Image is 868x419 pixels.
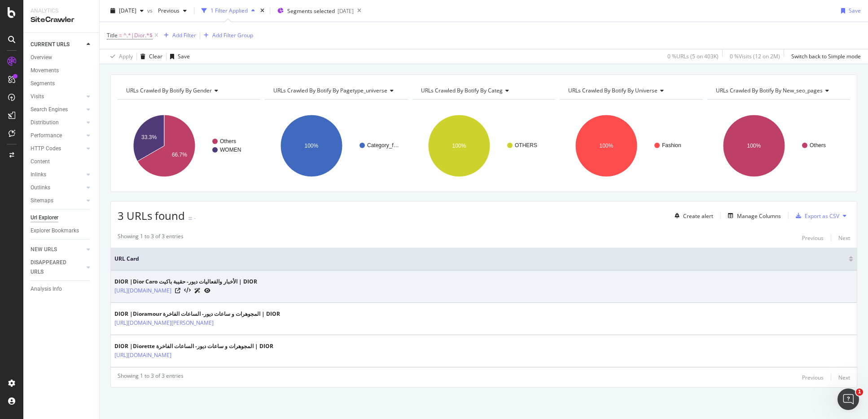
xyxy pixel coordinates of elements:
text: Fashion [662,142,681,148]
div: 0 % URLs ( 5 on 403K ) [667,52,719,60]
a: Sitemaps [31,196,84,205]
text: 100% [452,143,466,149]
span: URL Card [114,255,846,263]
div: Url Explorer [31,213,58,223]
button: Clear [137,49,162,64]
text: 66.7% [172,152,187,158]
div: DIOR |Diorette المجوهرات و ساعات ديور- الساعات الفاخرة | DIOR [114,342,273,350]
div: NEW URLS [31,245,57,254]
div: [DATE] [338,7,354,15]
a: CURRENT URLS [31,40,84,49]
a: Segments [31,79,93,88]
button: Previous [802,232,824,243]
span: URLs Crawled By Botify By pagetype_universe [273,87,387,94]
div: Clear [149,52,162,60]
span: Title [107,31,118,39]
text: Category_f… [367,142,399,148]
div: Previous [802,374,824,381]
div: CURRENT URLS [31,40,70,49]
span: Segments selected [287,7,335,15]
div: 0 % Visits ( 12 on 2M ) [730,52,780,60]
span: URLs Crawled By Botify By new_seo_pages [716,87,823,94]
h4: URLs Crawled By Botify By pagetype_universe [272,83,401,98]
div: HTTP Codes [31,144,61,153]
div: Visits [31,92,44,101]
svg: A chart. [560,107,701,185]
span: Previous [154,7,180,14]
div: Analytics [31,7,92,15]
a: Visit Online Page [175,288,180,293]
div: Manage Columns [737,212,781,220]
button: Save [837,4,861,18]
text: 100% [600,143,614,149]
a: Search Engines [31,105,84,114]
div: DISAPPEARED URLS [31,258,76,277]
a: [URL][DOMAIN_NAME] [114,286,171,295]
div: Next [838,234,850,242]
button: View HTML Source [184,288,191,294]
button: [DATE] [107,4,147,18]
div: Save [178,52,190,60]
text: WOMEN [220,147,241,153]
div: Explorer Bookmarks [31,226,79,236]
div: times [259,6,266,15]
a: Outlinks [31,183,84,192]
span: 1 [856,388,863,396]
button: Next [838,232,850,243]
div: SiteCrawler [31,15,92,25]
text: OTHERS [515,142,537,148]
div: Outlinks [31,183,50,192]
button: 1 Filter Applied [198,4,259,18]
a: Movements [31,66,93,75]
a: HTTP Codes [31,144,84,153]
div: Create alert [683,212,713,220]
div: Export as CSV [805,212,839,220]
div: Next [838,374,850,381]
button: Manage Columns [724,210,781,221]
text: 100% [747,143,761,149]
div: Sitemaps [31,196,53,205]
div: DIOR |Dioramour المجوهرات و ساعات ديور- الساعات الفاخرة | DIOR [114,310,280,318]
div: A chart. [265,107,406,185]
span: = [119,31,122,39]
h4: URLs Crawled By Botify By new_seo_pages [714,83,842,98]
div: Analysis Info [31,284,62,294]
div: Save [849,7,861,14]
span: URLs Crawled By Botify By categ [421,87,503,94]
span: URLs Crawled By Botify By universe [568,87,658,94]
svg: A chart. [707,107,849,185]
div: Search Engines [31,105,68,114]
svg: A chart. [118,107,259,185]
span: 3 URLs found [118,208,185,223]
div: DIOR |Dior Caro الأخبار والفعاليات ديور- حقيبة باكيت | DIOR [114,278,257,286]
h4: URLs Crawled By Botify By categ [419,83,547,98]
div: Add Filter Group [212,31,253,39]
a: [URL][DOMAIN_NAME][PERSON_NAME] [114,319,214,327]
div: Movements [31,66,59,75]
a: DISAPPEARED URLS [31,258,84,277]
h4: URLs Crawled By Botify By gender [124,83,252,98]
div: Add Filter [172,31,196,39]
div: A chart. [412,107,554,185]
text: 100% [305,143,319,149]
div: Showing 1 to 3 of 3 entries [118,372,184,383]
button: Previous [154,4,190,18]
span: 2025 Aug. 29th [119,7,136,14]
button: Previous [802,372,824,383]
div: - [194,214,196,222]
div: 1 Filter Applied [210,7,248,14]
h4: URLs Crawled By Botify By universe [566,83,694,98]
div: Content [31,157,50,166]
button: Next [838,372,850,383]
button: Add Filter Group [200,30,253,41]
button: Add Filter [160,30,196,41]
button: Create alert [671,209,713,223]
div: Performance [31,131,62,140]
a: NEW URLS [31,245,84,254]
a: Inlinks [31,170,84,179]
div: Switch back to Simple mode [791,52,861,60]
a: Distribution [31,118,84,127]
